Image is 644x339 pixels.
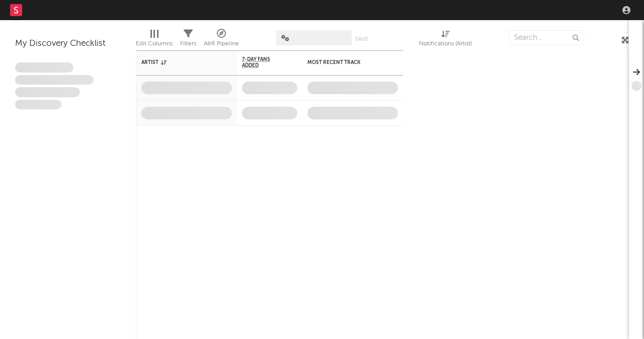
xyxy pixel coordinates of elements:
div: My Discovery Checklist [15,38,121,50]
button: Save [355,36,368,42]
span: Integer aliquet in purus et [15,75,94,85]
div: Notifications (Artist) [419,38,472,50]
div: Most Recent Track [307,59,383,65]
span: Praesent ac interdum [15,87,80,97]
div: Edit Columns [136,25,173,54]
span: Lorem ipsum dolor [15,62,73,73]
div: Notifications (Artist) [419,25,472,54]
div: Edit Columns [136,38,173,50]
span: Aliquam viverra [15,100,61,110]
div: Artist [141,59,217,65]
div: Filters [180,38,196,50]
div: A&R Pipeline [204,38,239,50]
div: A&R Pipeline [204,25,239,54]
span: 7-Day Fans Added [242,56,282,69]
input: Search... [509,30,584,45]
div: Filters [180,25,196,54]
